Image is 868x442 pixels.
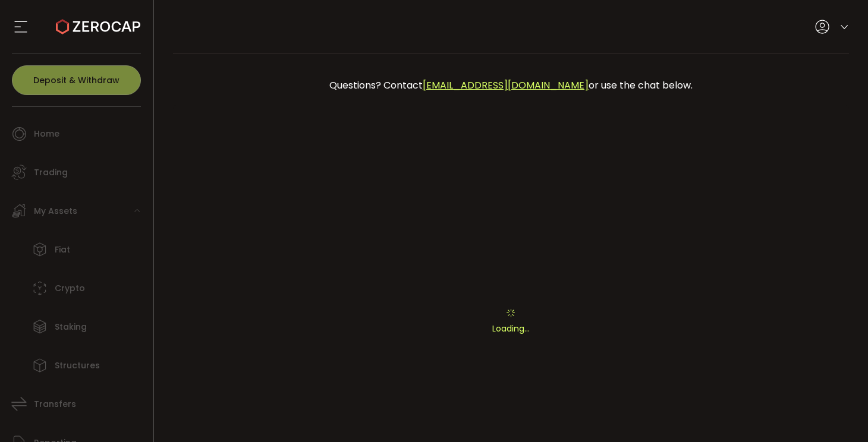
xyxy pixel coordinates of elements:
span: Crypto [55,280,85,297]
span: My Assets [34,203,77,220]
span: Staking [55,318,87,336]
div: Questions? Contact or use the chat below. [179,72,844,99]
span: Deposit & Withdraw [33,76,119,84]
button: Deposit & Withdraw [12,65,141,95]
span: Trading [34,164,68,181]
span: Home [34,125,59,143]
span: Transfers [34,396,76,413]
a: [EMAIL_ADDRESS][DOMAIN_NAME] [423,78,589,92]
p: Loading... [173,323,850,335]
span: Structures [55,357,100,374]
span: Fiat [55,241,70,258]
